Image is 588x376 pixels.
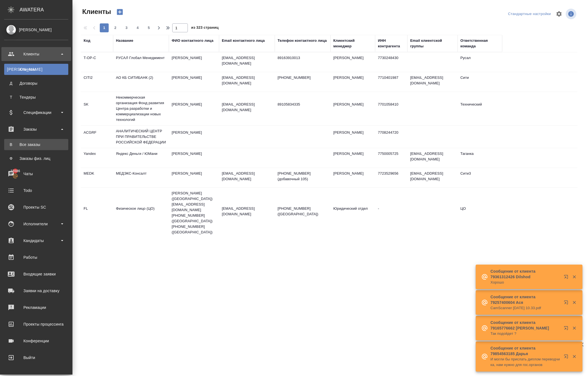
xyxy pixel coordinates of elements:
td: MEDK [81,168,113,187]
div: Заказы [4,125,68,133]
div: split button [507,10,552,18]
p: Сообщение от клиента 79165776662 [PERSON_NAME] [490,320,560,331]
td: [PERSON_NAME] [169,168,219,187]
div: Клиенты [7,67,65,72]
td: [PERSON_NAME] [169,127,219,147]
div: Договоры [7,80,65,86]
td: Русал [458,52,502,72]
div: Клиенты [4,50,68,58]
div: Кандидаты [4,236,68,245]
td: ЦО [458,203,502,223]
button: Открыть в новой вкладке [560,323,574,336]
p: [EMAIL_ADDRESS][DOMAIN_NAME] [222,102,272,113]
a: 15586Чаты [1,167,71,181]
span: Посмотреть информацию [566,9,577,19]
button: 2 [111,23,120,32]
td: 7710401987 [375,72,407,92]
a: ВВсе заказы [4,139,68,150]
td: [PERSON_NAME] [331,52,375,72]
a: Проекты процессинга [1,317,71,331]
div: Телефон контактного лица [278,38,327,43]
div: Заявки на доставку [4,287,68,295]
div: Работы [4,253,68,262]
div: Todo [4,186,68,195]
a: ТТендеры [4,92,68,103]
td: FL [81,203,113,223]
a: Конференции [1,334,71,348]
p: [PHONE_NUMBER] ([GEOGRAPHIC_DATA]) [278,206,328,217]
span: 5 [144,25,153,31]
button: Закрыть [568,300,580,305]
td: [EMAIL_ADDRESS][DOMAIN_NAME] [407,148,458,168]
p: 89163910013 [278,55,328,61]
td: [PERSON_NAME] [169,52,219,72]
td: [PERSON_NAME] [169,72,219,92]
span: Настроить таблицу [552,7,566,21]
td: - [375,203,407,223]
p: [EMAIL_ADDRESS][DOMAIN_NAME] [222,206,272,217]
button: Открыть в новой вкладке [560,297,574,310]
a: ФЗаказы физ. лиц [4,153,68,164]
td: 7708244720 [375,127,407,147]
p: 89105834335 [278,102,328,107]
p: И могли бы прислать диплом переводчика, нам нужно для гос.органов [490,357,560,368]
span: 3 [122,25,131,31]
p: [PHONE_NUMBER] (добавочный 105) [278,171,328,182]
button: Закрыть [568,274,580,279]
div: Клиентский менеджер [333,38,372,49]
div: Заказы физ. лиц [7,156,65,161]
a: Todo [1,184,71,197]
span: Клиенты [81,7,111,16]
td: МЕДЭКС-Консалт [113,168,169,187]
td: Некоммерческая организация Фонд развития Центра разработки и коммерциализации новых технологий [113,92,169,125]
td: [PERSON_NAME] ([GEOGRAPHIC_DATA]) [EMAIL_ADDRESS][DOMAIN_NAME] [PHONE_NUMBER] ([GEOGRAPHIC_DATA])... [169,188,219,238]
td: Яндекс Деньги / ЮМани [113,148,169,168]
div: Email клиентской группы [410,38,455,49]
td: [PERSON_NAME] [331,72,375,92]
div: Проекты процессинга [4,320,68,328]
button: 4 [133,23,142,32]
div: Название [116,38,133,43]
div: Чаты [4,170,68,178]
td: 7723529656 [375,168,407,187]
div: Ответственная команда [460,38,499,49]
p: [PHONE_NUMBER] [278,75,328,80]
td: [PERSON_NAME] [331,148,375,168]
td: Сити3 [458,168,502,187]
td: 7730248430 [375,52,407,72]
button: Открыть в новой вкладке [560,271,574,285]
button: Открыть в новой вкладке [560,351,574,364]
td: CITI2 [81,72,113,92]
a: Проекты SC [1,200,71,214]
div: [PERSON_NAME] [4,27,68,33]
span: из 323 страниц [191,24,218,32]
span: 4 [133,25,142,31]
div: ИНН контрагента [378,38,405,49]
div: Проекты SC [4,203,68,211]
td: 7701058410 [375,99,407,118]
span: 2 [111,25,120,31]
div: ФИО контактного лица [172,38,213,43]
td: 7750005725 [375,148,407,168]
td: Yandex [81,148,113,168]
div: Спецификации [4,108,68,117]
td: [PERSON_NAME] [331,127,375,147]
div: Конференции [4,337,68,345]
div: Тендеры [7,94,65,100]
p: Сообщение от клиента 79361312426 Dilshod [490,268,560,280]
td: АО КБ СИТИБАНК (2) [113,72,169,92]
td: Таганка [458,148,502,168]
td: [EMAIL_ADDRESS][DOMAIN_NAME] [407,168,458,187]
td: SK [81,99,113,118]
a: Работы [1,250,71,264]
div: Код [84,38,90,43]
div: Исполнители [4,220,68,228]
td: ACGRF [81,127,113,147]
td: [EMAIL_ADDRESS][DOMAIN_NAME] [407,72,458,92]
p: Хорошо [490,280,560,285]
a: Выйти [1,351,71,365]
span: 15586 [7,168,23,174]
p: [EMAIL_ADDRESS][DOMAIN_NAME] [222,75,272,86]
p: [EMAIL_ADDRESS][DOMAIN_NAME] [222,171,272,182]
td: АНАЛИТИЧЕСКИЙ ЦЕНТР ПРИ ПРАВИТЕЛЬСТВЕ РОССИЙСКОЙ ФЕДЕРАЦИИ [113,126,169,148]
